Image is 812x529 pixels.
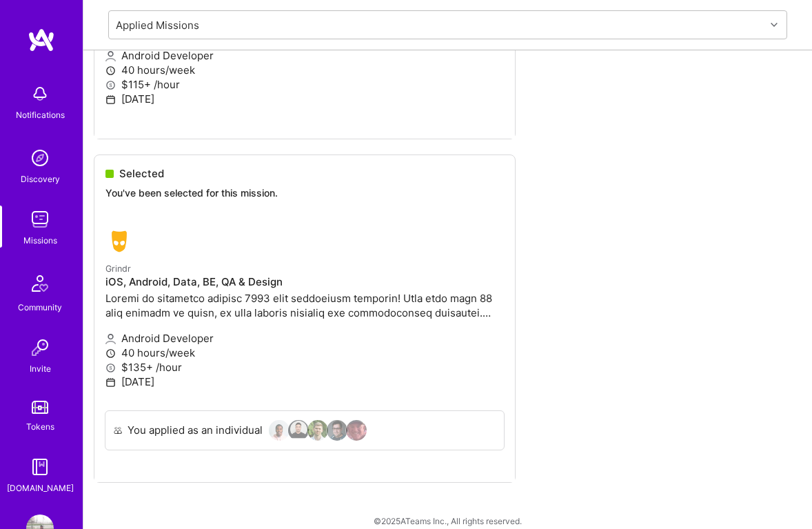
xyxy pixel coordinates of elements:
img: Invite [26,334,54,361]
img: logo [28,28,55,52]
div: Community [18,300,62,315]
div: Missions [23,233,57,248]
div: Tokens [26,419,54,434]
img: discovery [26,144,54,172]
img: bell [26,80,54,108]
img: teamwork [26,206,54,233]
div: [DOMAIN_NAME] [7,481,74,495]
div: Discovery [21,172,60,186]
div: Invite [30,361,51,376]
img: guide book [26,453,54,481]
div: Notifications [16,108,65,122]
img: Community [23,267,57,300]
div: Applied Missions [116,18,199,32]
i: icon Chevron [771,21,778,28]
img: tokens [32,401,48,414]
